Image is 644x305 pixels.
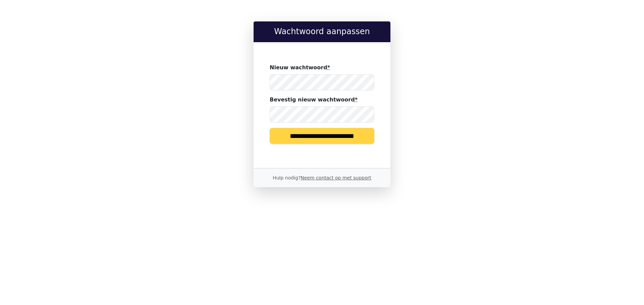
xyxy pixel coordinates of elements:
label: Bevestig nieuw wachtwoord [270,96,358,104]
abbr: required [355,96,358,103]
abbr: required [327,64,330,71]
a: Neem contact op met support [301,175,371,180]
h2: Wachtwoord aanpassen [259,27,385,36]
small: Hulp nodig? [273,175,371,180]
label: Nieuw wachtwoord [270,64,330,72]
